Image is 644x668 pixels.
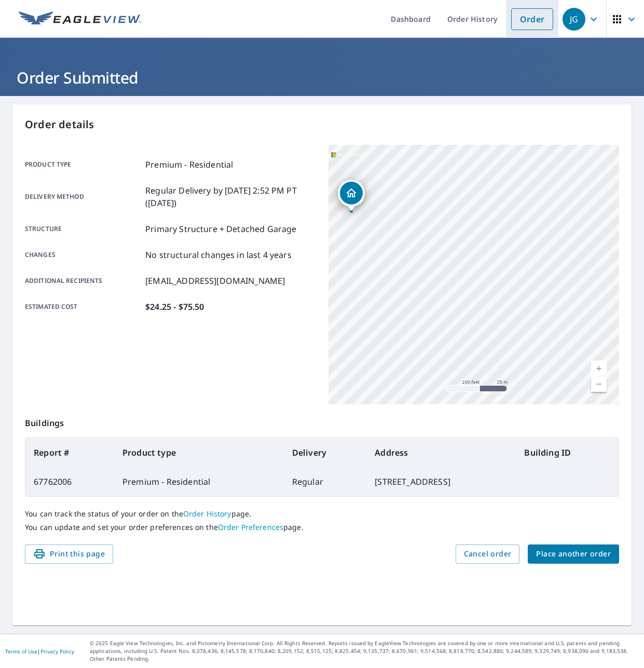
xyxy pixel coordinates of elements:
a: Terms of Use [5,648,37,655]
p: Premium - Residential [145,158,233,171]
td: [STREET_ADDRESS] [366,467,516,496]
p: | [5,648,74,655]
th: Report # [25,438,114,467]
p: [EMAIL_ADDRESS][DOMAIN_NAME] [145,275,285,287]
a: Privacy Policy [40,648,74,655]
span: Place another order [536,548,611,561]
button: Place another order [528,544,619,564]
th: Delivery [284,438,366,467]
a: Order [511,8,553,30]
p: You can track the status of your order on the page. [25,509,619,519]
p: © 2025 Eagle View Technologies, Inc. and Pictometry International Corp. All Rights Reserved. Repo... [90,639,639,663]
p: Structure [25,223,141,235]
button: Cancel order [456,544,520,564]
p: Changes [25,249,141,261]
p: Additional recipients [25,275,141,287]
span: Cancel order [464,548,512,561]
td: Premium - Residential [114,467,284,496]
p: Product type [25,158,141,171]
div: JG [563,8,585,31]
a: Current Level 18, Zoom In [591,361,607,376]
img: EV Logo [19,11,141,27]
th: Address [366,438,516,467]
div: Dropped pin, building 1, Residential property, 908 Greenwood Dr Berea, KY 40403 [338,180,365,212]
p: Buildings [25,404,619,438]
a: Order History [183,509,231,519]
button: Print this page [25,544,113,564]
h1: Order Submitted [12,67,632,88]
th: Building ID [516,438,619,467]
p: Delivery method [25,184,141,209]
td: 67762006 [25,467,114,496]
p: Primary Structure + Detached Garage [145,223,296,235]
p: Order details [25,117,619,132]
p: Estimated cost [25,301,141,313]
a: Current Level 18, Zoom Out [591,376,607,392]
th: Product type [114,438,284,467]
p: Regular Delivery by [DATE] 2:52 PM PT ([DATE]) [145,184,316,209]
a: Order Preferences [218,522,283,532]
p: You can update and set your order preferences on the page. [25,523,619,532]
p: No structural changes in last 4 years [145,249,292,261]
span: Print this page [33,548,105,561]
p: $24.25 - $75.50 [145,301,204,313]
td: Regular [284,467,366,496]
